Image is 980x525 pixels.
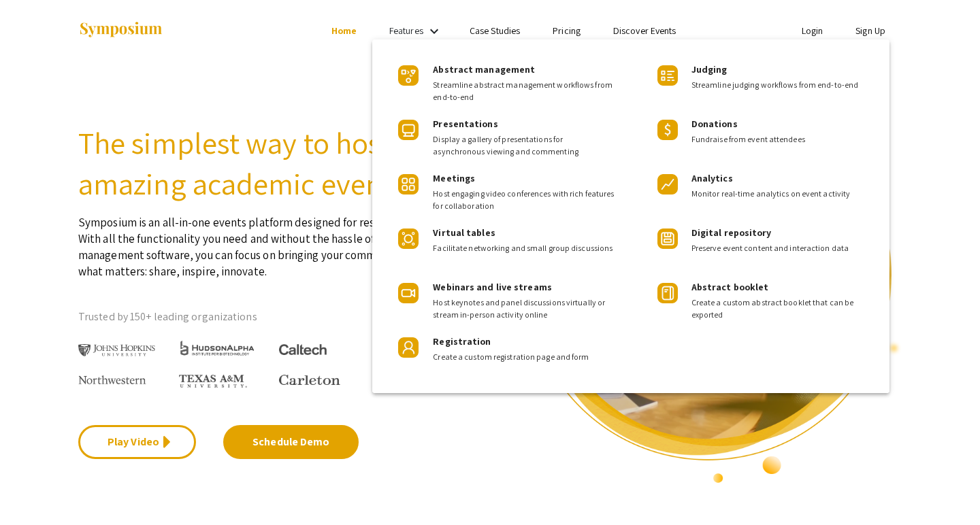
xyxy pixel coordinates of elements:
[691,281,769,293] span: Abstract booklet
[657,228,678,249] img: Product Icon
[433,133,616,158] span: Display a gallery of presentations for asynchronous viewing and commenting
[691,79,870,91] span: Streamline judging workflows from end-to-end
[433,79,616,103] span: Streamline abstract management workflows from end-to-end
[433,172,475,184] span: Meetings
[433,226,495,239] span: Virtual tables
[398,120,419,140] img: Product Icon
[433,335,491,348] span: Registration
[691,63,728,75] span: Judging
[691,188,870,200] span: Monitor real-time analytics on event activity
[657,174,678,194] img: Product Icon
[657,120,678,140] img: Product Icon
[433,351,616,363] span: Create a custom registration page and form
[398,65,419,86] img: Product Icon
[657,283,678,303] img: Product Icon
[691,297,870,321] span: Create a custom abstract booklet that can be exported
[657,65,678,86] img: Product Icon
[433,118,497,130] span: Presentations
[398,283,419,303] img: Product Icon
[691,242,870,254] span: Preserve event content and interaction data
[691,118,738,130] span: Donations
[433,188,616,212] span: Host engaging video conferences with rich features for collaboration
[691,133,870,146] span: Fundraise from event attendees
[433,242,616,254] span: Facilitate networking and small group discussions
[398,337,419,358] img: Product Icon
[433,281,552,293] span: Webinars and live streams
[433,63,535,75] span: Abstract management
[398,174,419,194] img: Product Icon
[433,297,616,321] span: Host keynotes and panel discussions virtually or stream in-person activity online
[691,172,733,184] span: Analytics
[398,228,419,249] img: Product Icon
[691,226,772,239] span: Digital repository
